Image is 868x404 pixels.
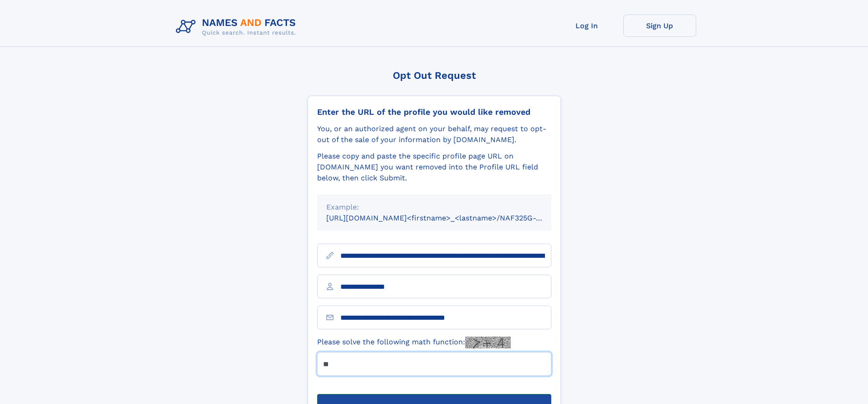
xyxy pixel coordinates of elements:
[623,15,696,37] a: Sign Up
[317,123,551,145] div: You, or an authorized agent on your behalf, may request to opt-out of the sale of your informatio...
[326,214,569,222] small: [URL][DOMAIN_NAME]<firstname>_<lastname>/NAF325G-xxxxxxxx
[550,15,623,37] a: Log In
[317,107,551,117] div: Enter the URL of the profile you would like removed
[317,337,511,348] label: Please solve the following math function:
[172,15,303,39] img: Logo Names and Facts
[317,151,551,184] div: Please copy and paste the specific profile page URL on [DOMAIN_NAME] you want removed into the Pr...
[326,202,542,213] div: Example:
[308,70,561,81] div: Opt Out Request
